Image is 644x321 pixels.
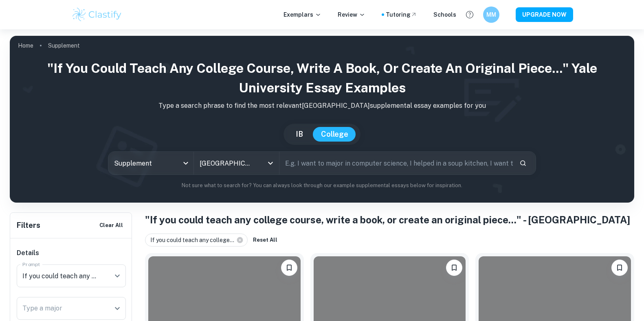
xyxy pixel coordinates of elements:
button: Open [112,303,123,314]
button: UPGRADE NOW [516,7,573,22]
button: Open [265,157,276,169]
div: If you could teach any college... [145,234,248,247]
button: Search [516,156,530,170]
div: Supplement [108,152,193,175]
p: Type a search phrase to find the most relevant [GEOGRAPHIC_DATA] supplemental essay examples for you [16,101,628,111]
button: College [313,127,356,142]
button: Bookmark [281,260,297,276]
label: Prompt [22,261,40,268]
a: Home [18,40,33,51]
button: Help and Feedback [463,8,477,22]
button: Open [112,270,123,282]
p: Exemplars [284,10,321,19]
button: Bookmark [446,260,462,276]
p: Not sure what to search for? You can always look through our example supplemental essays below fo... [16,181,628,190]
h1: "If you could teach any college course, write a book, or create an original piece..." Yale Univer... [16,59,628,98]
h6: MM [486,10,496,19]
h1: "If you could teach any college course, write a book, or create an original piece..." - [GEOGRAPH... [145,212,634,227]
button: Reset All [251,234,279,246]
p: Supplement [48,41,80,50]
button: IB [288,127,311,142]
a: Schools [433,10,456,19]
button: Bookmark [611,260,628,276]
a: Tutoring [386,10,417,19]
button: MM [483,7,499,23]
img: Clastify logo [71,7,123,23]
input: E.g. I want to major in computer science, I helped in a soup kitchen, I want to join the debate t... [279,152,513,175]
h6: Filters [17,220,40,231]
p: Review [338,10,365,19]
span: If you could teach any college... [150,236,238,245]
img: profile cover [10,36,634,203]
button: Clear All [97,219,125,231]
h6: Details [17,248,126,258]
